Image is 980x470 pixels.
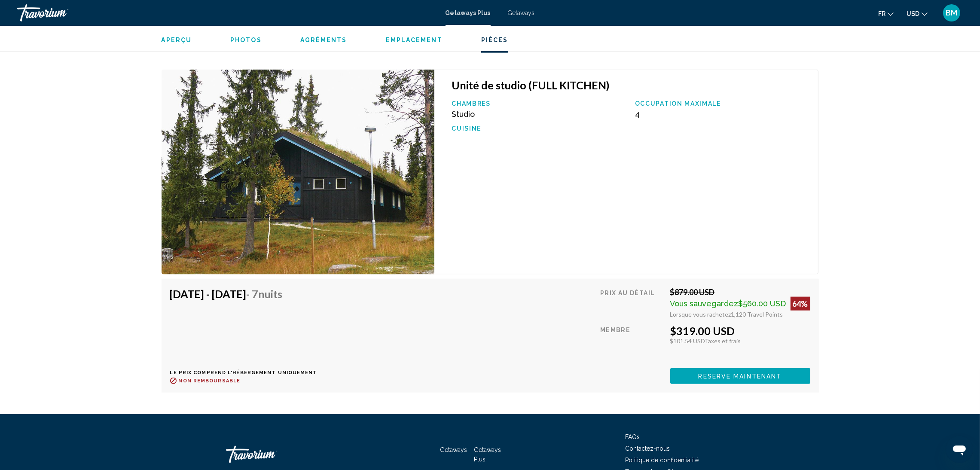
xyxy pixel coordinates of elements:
[600,324,664,362] div: Membre
[600,287,664,318] div: Prix au détail
[162,37,192,43] span: Aperçu
[791,297,810,311] div: 64%
[635,110,640,119] span: 4
[907,10,919,17] span: USD
[170,287,311,300] h4: [DATE] - [DATE]
[670,299,739,308] span: Vous sauvegardez
[247,287,283,300] span: - 7
[670,368,810,384] button: Reserve maintenant
[946,9,958,17] span: BM
[386,37,443,43] span: Emplacement
[170,370,318,375] p: Le prix comprend l'hébergement uniquement
[626,445,670,452] a: Contactez-nous
[452,100,626,107] p: Chambres
[635,100,810,107] p: Occupation maximale
[670,287,810,297] div: $879.00 USD
[878,7,894,20] button: Change language
[731,311,783,318] span: 1,120 Travel Points
[940,4,963,22] button: User Menu
[452,79,809,92] h3: Unité de studio (FULL KITCHEN)
[739,299,786,308] span: $560.00 USD
[508,9,535,16] a: Getaways
[626,433,640,440] a: FAQs
[230,37,262,43] span: Photos
[17,4,437,21] a: Travorium
[670,311,731,318] span: Lorsque vous rachetez
[259,287,283,300] span: nuits
[699,373,782,380] span: Reserve maintenant
[162,70,435,275] img: ii_gaf1.jpg
[474,446,501,463] a: Getaways Plus
[670,337,810,345] div: $101.54 USD
[452,125,626,132] p: Cuisine
[386,36,443,44] button: Emplacement
[946,436,973,463] iframe: Bouton de lancement de la fenêtre de messagerie
[226,442,312,467] a: Travorium
[446,9,491,16] a: Getaways Plus
[481,37,508,43] span: Pièces
[907,7,928,20] button: Change currency
[300,36,347,44] button: Agréments
[626,457,699,464] a: Politique de confidentialité
[440,446,467,453] a: Getaways
[878,10,885,17] span: fr
[705,337,741,345] span: Taxes et frais
[162,36,192,44] button: Aperçu
[300,37,347,43] span: Agréments
[452,110,475,119] span: Studio
[670,324,810,337] div: $319.00 USD
[179,378,241,384] span: Non remboursable
[481,36,508,44] button: Pièces
[230,36,262,44] button: Photos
